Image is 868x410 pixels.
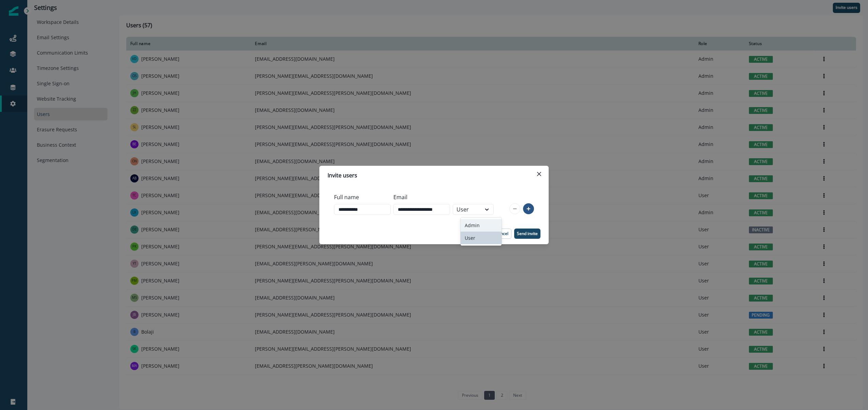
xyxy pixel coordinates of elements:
button: Cancel [492,229,511,239]
p: Full name [334,193,359,201]
p: Invite users [328,171,357,179]
p: Email [393,193,407,201]
div: User [457,205,478,214]
p: Cancel [495,231,508,236]
p: Send invite [517,231,538,236]
button: Send invite [514,229,540,239]
div: User [461,232,502,244]
button: remove-row [509,203,520,214]
button: Close [534,169,545,179]
div: Admin [461,219,502,232]
button: add-row [523,203,534,214]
